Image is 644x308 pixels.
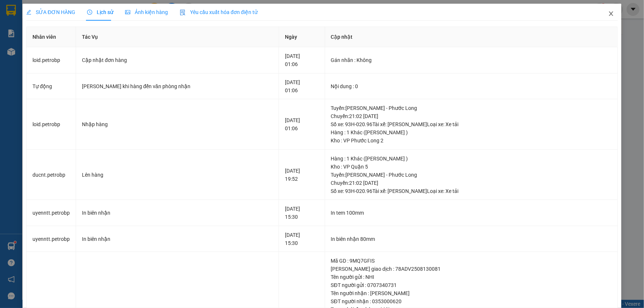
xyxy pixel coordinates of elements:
span: edit [26,10,31,15]
div: [PERSON_NAME] khi hàng đến văn phòng nhận [82,82,273,90]
div: Hàng : 1 Khác ([PERSON_NAME] ) [331,128,612,136]
td: uyenntt.petrobp [27,200,76,226]
td: uyenntt.petrobp [27,226,76,252]
td: Tự động [27,73,76,100]
div: Tên người nhận : [PERSON_NAME] [331,289,612,297]
div: In biên nhận [82,209,273,217]
div: Gán nhãn : Không [331,56,612,64]
th: Tác Vụ [76,27,279,47]
span: SỬA ĐƠN HÀNG [26,9,75,15]
span: Yêu cầu xuất hóa đơn điện tử [180,9,258,15]
button: Close [601,4,621,24]
span: close [608,11,614,17]
div: [PERSON_NAME] giao dịch : 78ADV2508130081 [331,265,612,273]
div: [DATE] 01:06 [285,52,319,68]
span: Ảnh kiện hàng [125,9,168,15]
div: In biên nhận 80mm [331,235,612,243]
div: Nhập hàng [82,120,273,128]
img: icon [180,10,186,15]
span: clock-circle [87,10,92,15]
div: Kho : VP Quận 5 [331,163,612,171]
div: Mã GD : 9MQ7GFIS [331,257,612,265]
th: Ngày [279,27,325,47]
td: ducnt.petrobp [27,150,76,200]
span: Lịch sử [87,9,113,15]
div: [DATE] 15:30 [285,205,319,221]
div: Tuyến : [PERSON_NAME] - Phước Long Chuyến: 21:02 [DATE] Số xe: 93H-020.96 Tài xế: [PERSON_NAME] ... [331,171,612,195]
th: Nhân viên [27,27,76,47]
div: [DATE] 01:06 [285,116,319,132]
div: [DATE] 19:52 [285,167,319,183]
div: Lên hàng [82,171,273,179]
div: Tuyến : [PERSON_NAME] - Phước Long Chuyến: 21:02 [DATE] Số xe: 93H-020.96 Tài xế: [PERSON_NAME] ... [331,104,612,128]
th: Cập nhật [325,27,618,47]
div: SĐT người gửi : 0707340731 [331,281,612,289]
div: In tem 100mm [331,209,612,217]
div: SĐT người nhận : 0353000620 [331,297,612,305]
div: In biên nhận [82,235,273,243]
td: loid.petrobp [27,99,76,150]
div: Kho : VP Phước Long 2 [331,136,612,145]
div: Hàng : 1 Khác ([PERSON_NAME] ) [331,155,612,163]
td: loid.petrobp [27,47,76,73]
div: Tên người gửi : NHI [331,273,612,281]
div: Nội dung : 0 [331,82,612,90]
span: picture [125,10,130,15]
div: [DATE] 15:30 [285,231,319,247]
div: Cập nhật đơn hàng [82,56,273,64]
div: [DATE] 01:06 [285,78,319,94]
